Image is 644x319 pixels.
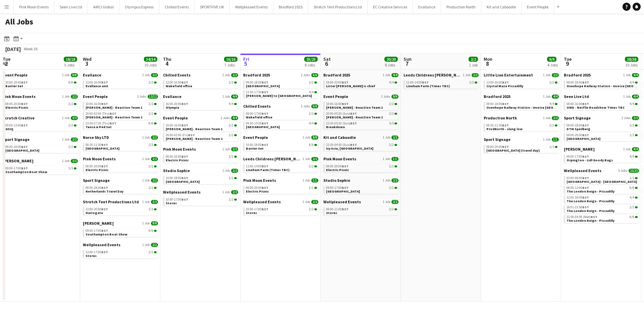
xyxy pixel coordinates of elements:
[243,135,268,140] span: Event People
[195,0,230,13] button: SPORTFIVE UK
[484,72,559,77] a: Little Lion Entertainment1 Job2/2
[342,80,348,85] span: BST
[71,116,78,120] span: 3/3
[486,145,557,152] a: 08:00-20:00BST1/1[GEOGRAPHIC_DATA] (travel day)
[222,95,230,99] span: 1 Job
[181,102,188,106] span: BST
[549,124,554,127] span: 2/2
[262,121,268,125] span: BST
[163,147,238,168] div: Pink Moon Events1 Job2/208:00-20:00BST2/2Electric Picnic
[564,115,639,147] div: Sport Signage2 Jobs3/308:00-18:00BST2/2DTM Speilberg08:00-20:00BST1/1[GEOGRAPHIC_DATA]
[246,91,268,94] span: 13:30-17:30
[163,147,196,152] span: Pink Moon Events
[166,124,188,127] span: 10:00-16:00
[630,134,634,137] span: 1/1
[151,136,158,140] span: 2/2
[391,136,398,140] span: 2/2
[222,147,230,151] span: 1 Job
[86,121,157,129] a: 23:30-07:30 (Thu)BST8/8Tensa & Ped Set
[326,125,345,129] span: Breakdown
[543,95,550,99] span: 1 Job
[83,135,158,156] div: Norse Sky LTD1 Job2/208:30-11:30BST2/2[GEOGRAPHIC_DATA]
[163,94,238,115] div: Evallance1 Job4/416:00-20:00BST4/4Olympia
[630,124,634,127] span: 2/2
[62,116,69,120] span: 1 Job
[3,72,78,94] div: Event People1 Job8/810:00-18:00BST8/8Barrier Set
[567,102,589,106] span: 08:00-16:00
[323,135,356,140] span: Kit and Caboodle
[246,125,280,129] span: White city
[262,143,268,147] span: BST
[166,133,237,141] a: 20:00-02:00 (Fri)BST2/2[PERSON_NAME] - Reaction Team 2
[472,73,479,77] span: 2/2
[181,123,188,127] span: BST
[5,127,13,131] span: GSIQ
[484,115,559,137] div: Production North1 Job2/208:30-11:30BST2/2ProdNorth - slung low
[231,116,238,120] span: 4/4
[3,94,78,99] a: Pink Moon Events1 Job2/2
[71,73,78,77] span: 8/8
[630,81,634,84] span: 4/4
[383,136,390,140] span: 1 Job
[567,127,590,131] span: DTM Speilberg
[311,73,318,77] span: 6/6
[3,94,78,115] div: Pink Moon Events1 Job2/208:00-20:00BST2/2Electric Picnic
[502,102,509,106] span: BST
[564,147,639,152] a: [PERSON_NAME]1 Job4/4
[323,72,398,77] a: Bradford 20251 Job4/4
[486,81,509,84] span: 13:00-16:00
[119,0,159,13] button: Olympus Express
[246,143,268,147] span: 10:00-18:00
[486,102,509,106] span: 09:00-18:00
[326,115,383,119] span: Coldplay - Reaction Team 2
[552,95,559,99] span: 4/4
[326,143,357,147] span: 23:30-04:30 (Sun)
[567,102,638,109] a: 08:00-16:00BST4/4OMD - Netflix Roadshow Times TBC
[166,127,222,131] span: Coldplay - Reaction Team 1
[246,115,272,119] span: Wakefield office
[221,116,230,120] span: 2 Jobs
[71,138,78,142] span: 2/2
[3,115,35,120] span: Scratch Creative
[389,143,394,147] span: 2/2
[389,102,394,106] span: 2/2
[484,137,559,142] a: Sport Signage1 Job1/1
[391,95,398,99] span: 9/9
[406,80,477,88] a: 11:00-14:00BST2/2Lineham Farm (Times TBC)
[68,102,73,106] span: 2/2
[323,72,350,77] span: Bradford 2025
[5,84,23,88] span: Barrier Set
[549,145,554,149] span: 1/1
[86,84,108,88] span: Evallance unit
[54,0,88,13] button: Seen Live Ltd
[273,0,308,13] button: Bradford 2025
[166,102,188,106] span: 16:00-20:00
[323,94,398,99] a: Event People3 Jobs9/9
[469,81,474,84] span: 2/2
[181,80,188,85] span: BST
[486,145,509,149] span: 08:00-20:00
[149,143,153,147] span: 2/2
[309,91,314,94] span: 4/4
[71,95,78,99] span: 2/2
[567,123,638,131] a: 08:00-18:00BST2/2DTM Speilberg
[564,147,639,168] div: [PERSON_NAME]1 Job4/409:00-17:00BST4/4Orpington - Lidl Goody Bags
[567,105,625,110] span: OMD - Netflix Roadshow Times TBC
[243,104,318,109] a: Chilled Events2 Jobs6/6
[21,102,28,106] span: BST
[342,102,348,106] span: BST
[564,147,595,152] span: Wasserman
[3,94,36,99] span: Pink Moon Events
[166,105,179,110] span: Olympia
[308,0,368,13] button: Stretch Tent Productions Ltd
[422,80,429,85] span: BST
[21,80,28,85] span: BST
[413,0,441,13] button: Evallance
[326,143,397,150] a: 23:30-04:30 (Sun)BST2/2Ivy Asia, [GEOGRAPHIC_DATA]
[163,94,238,99] a: Evallance1 Job4/4
[246,122,268,125] span: 09:30-15:30
[326,112,357,115] span: 20:00-05:30 (Sun)
[381,95,390,99] span: 3 Jobs
[484,137,511,142] span: Sport Signage
[326,111,397,119] a: 20:00-05:30 (Sun)BST2/2[PERSON_NAME] - Reaction Team 2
